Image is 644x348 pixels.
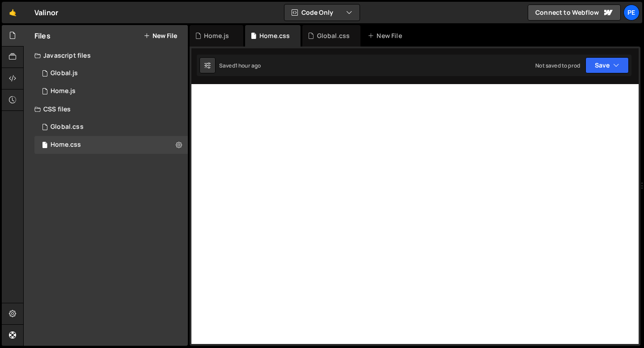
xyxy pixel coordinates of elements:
div: New File [368,31,405,40]
div: 1 hour ago [235,62,261,69]
div: Home.js [204,31,229,40]
div: 16704/45813.css [34,136,188,154]
button: Save [585,57,629,73]
a: 🤙 [2,2,24,23]
div: Home.js [51,87,76,95]
button: New File [144,32,177,39]
a: Connect to Webflow [528,4,621,21]
div: Javascript files [24,47,188,64]
h2: Files [34,31,51,41]
div: Global.js [51,69,78,77]
div: Global.css [51,123,84,131]
button: Code Only [284,4,360,21]
div: Home.css [259,31,290,40]
div: Valinor [34,7,58,18]
div: CSS files [24,100,188,118]
div: Home.css [51,141,81,149]
a: Pe [623,4,640,21]
div: Saved [219,62,261,69]
div: 16704/45653.js [34,64,188,82]
div: 16704/45678.css [34,118,188,136]
div: Global.css [317,31,350,40]
div: 16704/45652.js [34,82,188,100]
div: Not saved to prod [535,62,580,69]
